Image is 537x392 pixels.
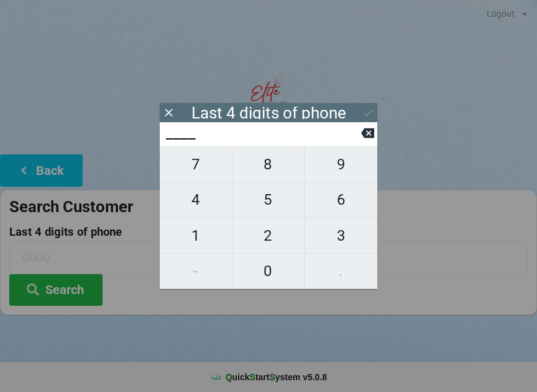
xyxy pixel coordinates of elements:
span: 8 [232,151,305,177]
span: 0 [232,258,305,284]
span: 6 [305,187,377,213]
span: 5 [232,187,305,213]
button: 9 [305,146,377,182]
span: 1 [160,223,232,249]
span: 2 [232,223,305,249]
button: 1 [160,218,232,253]
span: 7 [160,151,232,177]
button: 7 [160,146,232,182]
button: 3 [305,218,377,253]
button: 4 [160,182,232,218]
button: 2 [232,218,305,253]
button: 8 [232,146,305,182]
button: 5 [232,182,305,218]
span: 4 [160,187,232,213]
span: 3 [305,223,377,249]
span: 9 [305,151,377,177]
button: 6 [305,182,377,218]
div: Last 4 digits of phone [191,107,346,119]
button: 0 [232,254,305,289]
